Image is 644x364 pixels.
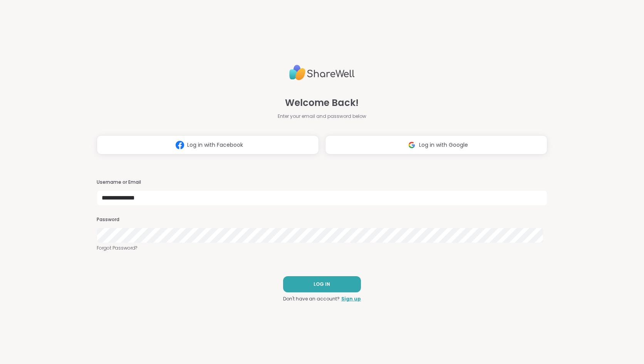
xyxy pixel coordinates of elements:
[289,62,355,84] img: ShareWell Logo
[187,141,243,149] span: Log in with Facebook
[283,276,361,292] button: LOG IN
[97,245,547,252] a: Forgot Password?
[278,113,366,120] span: Enter your email and password below
[325,135,547,154] button: Log in with Google
[404,138,419,152] img: ShareWell Logomark
[97,179,547,186] h3: Username or Email
[283,295,340,302] span: Don't have an account?
[173,138,187,152] img: ShareWell Logomark
[314,281,330,288] span: LOG IN
[97,216,547,223] h3: Password
[97,135,319,154] button: Log in with Facebook
[341,295,361,302] a: Sign up
[285,96,359,110] span: Welcome Back!
[419,141,468,149] span: Log in with Google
